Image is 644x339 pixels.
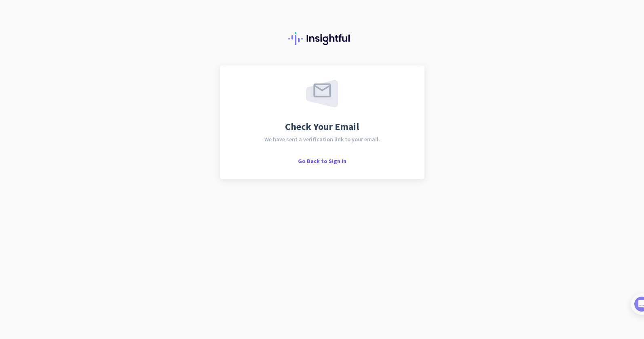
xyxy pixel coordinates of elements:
[285,122,359,132] span: Check Your Email
[298,157,346,165] span: Go Back to Sign In
[288,32,356,45] img: Insightful
[306,80,338,107] img: email-sent
[264,136,380,142] span: We have sent a verification link to your email.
